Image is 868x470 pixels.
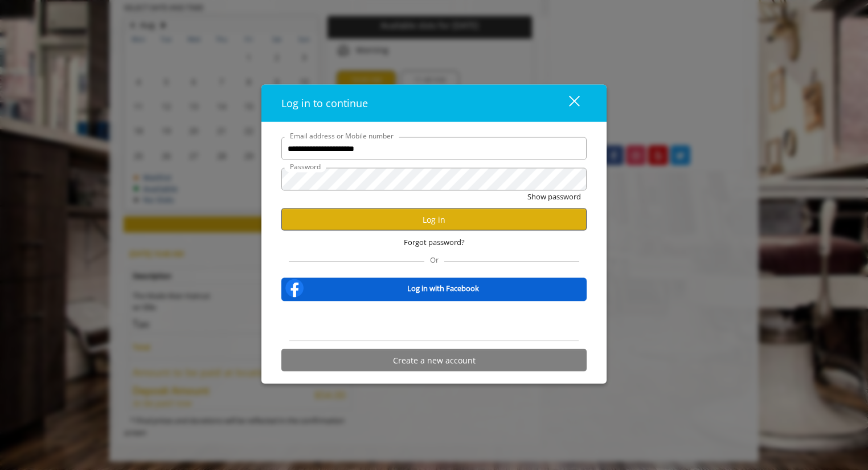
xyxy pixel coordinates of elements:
button: Create a new account [281,349,587,371]
img: facebook-logo [283,277,306,300]
div: close dialog [556,95,579,112]
label: Password [284,161,326,172]
input: Password [281,168,587,191]
span: Log in to continue [281,96,368,110]
b: Log in with Facebook [407,282,479,294]
iframe: Sign in with Google Button [376,309,492,334]
span: Forgot password? [404,236,465,248]
label: Email address or Mobile number [284,130,399,141]
button: close dialog [548,92,587,115]
button: Show password [527,191,581,203]
span: Or [424,255,444,265]
input: Email address or Mobile number [281,137,587,160]
button: Log in [281,209,587,231]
